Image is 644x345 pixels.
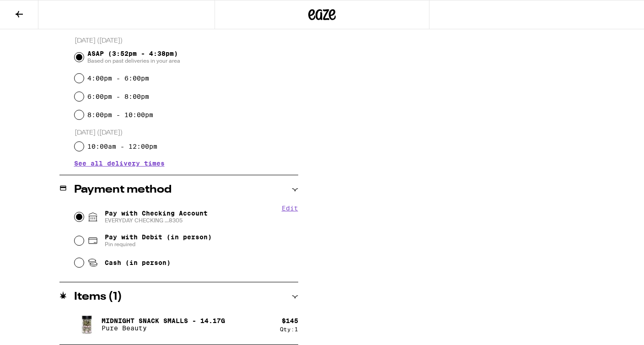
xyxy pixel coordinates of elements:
[105,210,208,224] span: Pay with Checking Account
[105,259,171,266] span: Cash (in person)
[87,111,153,119] label: 8:00pm - 10:00pm
[74,291,122,302] h2: Items ( 1 )
[87,50,180,65] span: ASAP (3:52pm - 4:38pm)
[75,129,298,137] p: [DATE] ([DATE])
[87,75,149,82] label: 4:00pm - 6:00pm
[5,6,66,14] span: Hi. Need any help?
[74,312,100,337] img: Midnight Snack Smalls - 14.17g
[75,37,298,45] p: [DATE] ([DATE])
[87,93,149,100] label: 6:00pm - 8:00pm
[280,326,298,332] div: Qty: 1
[105,241,212,248] span: Pin required
[74,160,165,167] button: See all delivery times
[102,324,225,332] p: Pure Beauty
[102,317,225,324] p: Midnight Snack Smalls - 14.17g
[105,233,212,241] span: Pay with Debit (in person)
[87,143,157,150] label: 10:00am - 12:00pm
[282,205,298,212] button: Edit
[105,217,208,224] span: EVERYDAY CHECKING ...8305
[282,317,298,324] div: $ 145
[74,184,172,195] h2: Payment method
[87,57,180,65] span: Based on past deliveries in your area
